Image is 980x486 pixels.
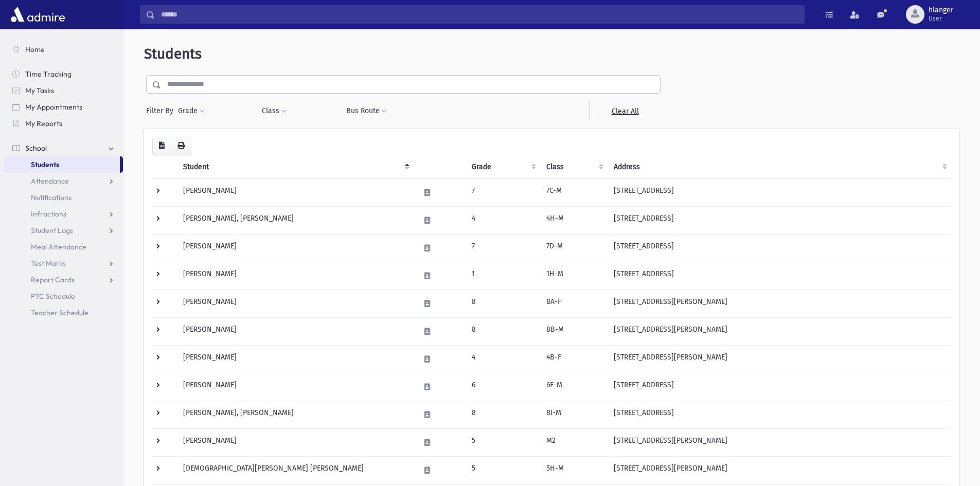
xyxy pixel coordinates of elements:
[540,262,608,290] td: 1H-M
[25,69,72,79] span: Time Tracking
[608,234,951,262] td: [STREET_ADDRESS]
[177,206,414,234] td: [PERSON_NAME], [PERSON_NAME]
[466,373,540,401] td: 6
[152,137,171,155] button: CSV
[4,99,123,115] a: My Appointments
[540,428,608,456] td: M2
[608,178,951,206] td: [STREET_ADDRESS]
[466,456,540,484] td: 5
[177,234,414,262] td: [PERSON_NAME]
[31,160,59,169] span: Students
[31,259,66,268] span: Test Marks
[466,178,540,206] td: 7
[608,262,951,290] td: [STREET_ADDRESS]
[4,140,123,156] a: School
[144,45,202,62] span: Students
[177,290,414,317] td: [PERSON_NAME]
[4,239,123,255] a: Meal Attendance
[4,304,123,321] a: Teacher Schedule
[589,102,661,120] a: Clear All
[25,86,54,95] span: My Tasks
[540,373,608,401] td: 6E-M
[155,5,804,24] input: Search
[466,155,540,179] th: Grade: activate to sort column ascending
[4,272,123,288] a: Report Cards
[177,178,414,206] td: [PERSON_NAME]
[31,292,75,301] span: PTC Schedule
[608,428,951,456] td: [STREET_ADDRESS][PERSON_NAME]
[261,102,287,120] button: Class
[608,206,951,234] td: [STREET_ADDRESS]
[4,173,123,189] a: Attendance
[466,262,540,290] td: 1
[177,456,414,484] td: [DEMOGRAPHIC_DATA][PERSON_NAME] [PERSON_NAME]
[929,14,953,23] span: User
[466,206,540,234] td: 4
[540,317,608,345] td: 8B-M
[608,401,951,428] td: [STREET_ADDRESS]
[4,66,123,82] a: Time Tracking
[608,317,951,345] td: [STREET_ADDRESS][PERSON_NAME]
[25,143,47,153] span: School
[4,156,120,173] a: Students
[540,456,608,484] td: 5H-M
[466,317,540,345] td: 8
[4,222,123,239] a: Student Logs
[540,401,608,428] td: 8I-M
[608,345,951,373] td: [STREET_ADDRESS][PERSON_NAME]
[31,209,66,219] span: Infractions
[177,155,414,179] th: Student: activate to sort column descending
[177,373,414,401] td: [PERSON_NAME]
[540,345,608,373] td: 4B-F
[4,82,123,99] a: My Tasks
[4,255,123,272] a: Test Marks
[540,290,608,317] td: 8A-F
[4,288,123,304] a: PTC Schedule
[177,317,414,345] td: [PERSON_NAME]
[177,262,414,290] td: [PERSON_NAME]
[608,290,951,317] td: [STREET_ADDRESS][PERSON_NAME]
[4,189,123,206] a: Notifications
[31,242,86,251] span: Meal Attendance
[31,308,88,317] span: Teacher Schedule
[346,102,387,120] button: Bus Route
[31,275,75,284] span: Report Cards
[608,456,951,484] td: [STREET_ADDRESS][PERSON_NAME]
[540,178,608,206] td: 7C-M
[540,234,608,262] td: 7D-M
[540,155,608,179] th: Class: activate to sort column ascending
[466,345,540,373] td: 4
[608,155,951,179] th: Address: activate to sort column ascending
[25,119,62,128] span: My Reports
[25,45,45,54] span: Home
[466,428,540,456] td: 5
[31,226,73,235] span: Student Logs
[4,206,123,222] a: Infractions
[177,401,414,428] td: [PERSON_NAME], [PERSON_NAME]
[31,193,72,202] span: Notifications
[146,105,177,116] span: Filter By
[171,137,191,155] button: Print
[4,115,123,132] a: My Reports
[31,176,69,186] span: Attendance
[466,401,540,428] td: 8
[540,206,608,234] td: 4H-M
[177,345,414,373] td: [PERSON_NAME]
[4,41,123,58] a: Home
[466,290,540,317] td: 8
[25,102,82,112] span: My Appointments
[929,6,953,14] span: hlanger
[177,102,205,120] button: Grade
[177,428,414,456] td: [PERSON_NAME]
[466,234,540,262] td: 7
[8,4,67,25] img: AdmirePro
[608,373,951,401] td: [STREET_ADDRESS]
